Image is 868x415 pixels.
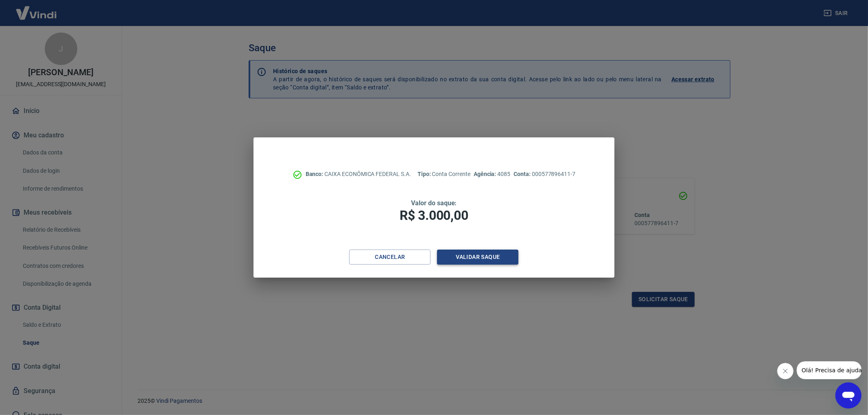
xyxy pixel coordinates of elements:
[411,199,457,207] span: Valor do saque:
[349,250,431,265] button: Cancelar
[5,6,68,12] span: Olá! Precisa de ajuda?
[418,170,470,178] p: Conta Corrente
[514,170,575,178] p: 000577896411-7
[474,170,510,178] p: 4085
[306,171,325,177] span: Banco:
[437,250,518,265] button: Validar saque
[418,171,432,177] span: Tipo:
[835,382,861,408] iframe: Botão para abrir a janela de mensagens
[514,171,532,177] span: Conta:
[474,171,498,177] span: Agência:
[400,208,468,223] span: R$ 3.000,00
[797,361,861,379] iframe: Mensagem da empresa
[306,170,411,178] p: CAIXA ECONÔMICA FEDERAL S.A.
[777,363,794,379] iframe: Fechar mensagem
